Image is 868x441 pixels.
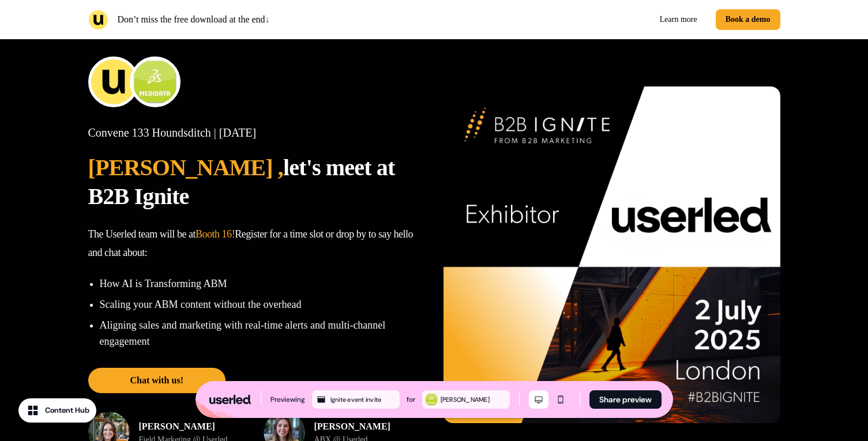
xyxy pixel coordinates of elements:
span: ↓ [265,14,270,24]
p: let's meet at B2B Ignite [88,153,425,211]
div: Previewing [270,394,305,405]
p: How AI is Transforming ABM [100,276,425,292]
p: Aligning sales and marketing with real-time alerts and multi-channel engagement [100,317,425,349]
div: Ignite event invite [330,394,397,405]
p: Scaling your ABM content without the overhead [100,296,425,312]
p: The Userled team will be at Register for a time slot or drop by to say hello and chat about: [88,225,425,262]
button: Book a demo [716,9,780,30]
div: for [407,394,415,405]
p: [PERSON_NAME] [139,420,228,434]
span: [PERSON_NAME] , [88,154,284,180]
p: Don’t miss the free download at the end [118,13,270,27]
span: Booth 16! [196,228,235,240]
a: Learn more [651,9,707,30]
button: Share preview [589,390,662,409]
p: Convene 133 Houndsditch | [DATE] [88,126,425,140]
button: Desktop mode [529,390,548,409]
div: [PERSON_NAME] [441,394,508,405]
div: Content Hub [45,405,89,416]
button: Mobile mode [551,390,570,409]
button: Content Hub [18,398,96,423]
p: [PERSON_NAME] [314,420,390,434]
button: Chat with us! [88,368,226,393]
